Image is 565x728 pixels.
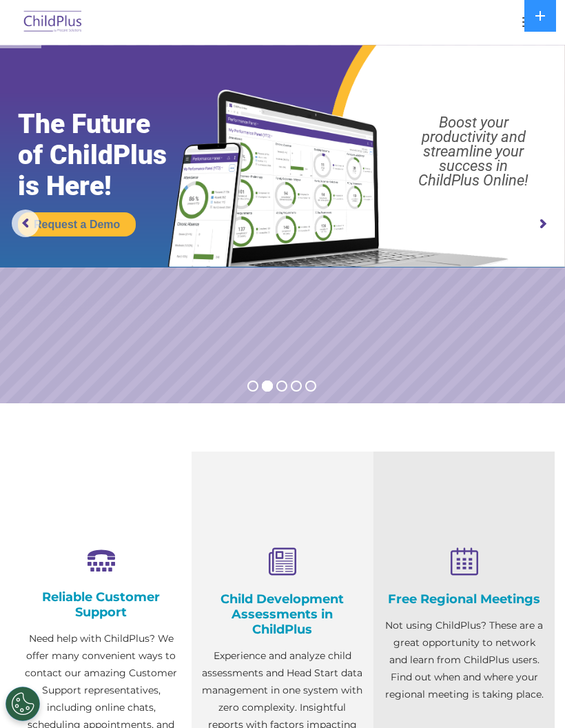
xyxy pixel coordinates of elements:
[202,591,362,637] h4: Child Development Assessments in ChildPlus
[21,589,181,620] h4: Reliable Customer Support
[18,212,136,236] a: Request a Demo
[390,115,557,188] rs-layer: Boost your productivity and streamline your success in ChildPlus Online!
[21,6,85,39] img: ChildPlus by Procare Solutions
[6,687,40,721] button: Cookies Settings
[333,579,565,728] iframe: Chat Widget
[18,109,198,202] rs-layer: The Future of ChildPlus is Here!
